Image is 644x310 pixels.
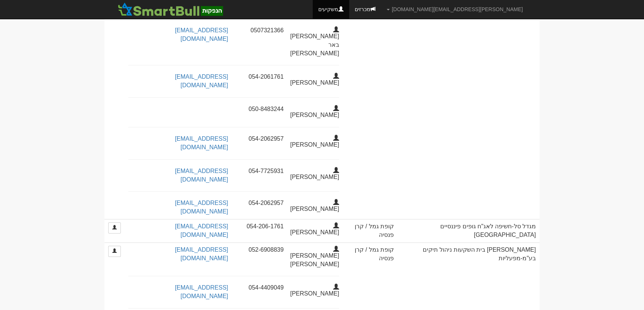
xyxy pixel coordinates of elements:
[175,136,228,150] a: [EMAIL_ADDRESS][DOMAIN_NAME]
[175,74,228,88] a: [EMAIL_ADDRESS][DOMAIN_NAME]
[397,219,540,242] td: מגדל סל-חשיפה לאג"ח גופים פיננסיים [GEOGRAPHIC_DATA]
[175,247,228,261] a: [EMAIL_ADDRESS][DOMAIN_NAME]
[234,135,289,143] div: 054-2062957
[234,284,289,292] div: 054-4409049
[175,168,228,183] a: [EMAIL_ADDRESS][DOMAIN_NAME]
[175,200,228,215] a: [EMAIL_ADDRESS][DOMAIN_NAME]
[234,105,289,114] div: 050-8483244
[116,2,225,17] img: SmartBull Logo
[289,73,345,87] div: [PERSON_NAME]
[234,73,289,81] div: 054-2061761
[234,167,289,176] div: 054-7725931
[234,199,289,208] div: 054-2062957
[289,105,345,120] div: [PERSON_NAME]
[175,223,228,238] a: [EMAIL_ADDRESS][DOMAIN_NAME]
[175,27,228,42] a: [EMAIL_ADDRESS][DOMAIN_NAME]
[289,135,345,149] div: [PERSON_NAME]
[175,284,228,299] a: [EMAIL_ADDRESS][DOMAIN_NAME]
[234,246,289,254] div: 052-6908839
[289,246,345,269] div: [PERSON_NAME] [PERSON_NAME]
[234,222,289,231] div: 054-206-1761
[343,219,397,242] td: קופת גמל / קרן פנסיה
[289,284,345,298] div: [PERSON_NAME]
[289,167,345,182] div: [PERSON_NAME]
[289,199,345,213] div: [PERSON_NAME]
[289,26,345,58] div: [PERSON_NAME] באר [PERSON_NAME]
[289,222,345,237] div: [PERSON_NAME]
[234,26,289,35] div: 0507321366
